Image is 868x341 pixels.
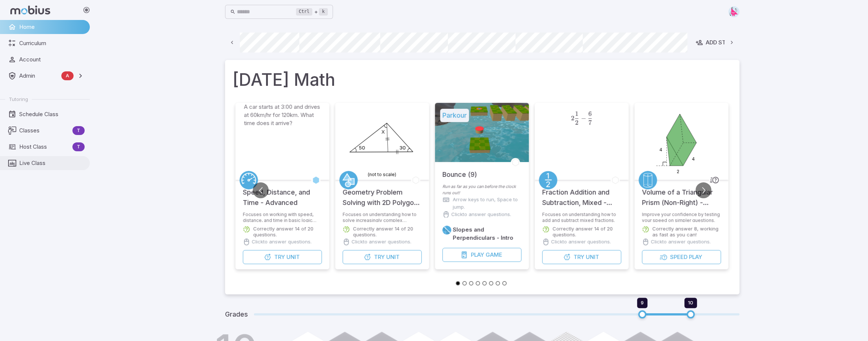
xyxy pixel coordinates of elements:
[502,281,507,286] button: Go to slide 8
[19,55,85,64] span: Account
[252,238,312,246] p: Click to answer questions.
[728,6,739,17] img: right-triangle.svg
[353,226,422,237] p: Correctly answer 14 of 20 questions.
[72,127,85,134] span: T
[296,8,313,16] kbd: Ctrl
[552,226,621,237] p: Correctly answer 14 of 20 questions.
[581,114,586,122] span: −
[575,119,578,126] span: 2
[695,182,711,198] button: Go to next slide
[440,109,469,122] h5: Parkour
[442,226,451,234] a: Slope/Linear Equations
[19,39,85,47] span: Curriculum
[19,159,85,167] span: Live Class
[573,253,584,261] span: Try
[692,156,695,162] text: 4
[489,281,493,286] button: Go to slide 6
[688,300,693,305] span: 10
[374,253,384,261] span: Try
[19,143,69,151] span: Host Class
[343,212,422,222] p: Focuses on understanding how to solve increasingly complex geoemetry problems.
[688,253,702,261] span: Play
[359,145,365,151] text: 50
[652,226,721,237] p: Correctly answer 8, working as fast as you can!
[243,180,322,208] h5: Speed, Distance, and Time - Advanced
[469,281,473,286] button: Go to slide 3
[642,250,721,264] button: SpeedPlay
[72,143,85,151] span: T
[482,281,487,286] button: Go to slide 5
[239,171,258,189] a: Speed/Distance/Time
[9,96,28,102] span: Tutoring
[551,238,611,246] p: Click to answer questions.
[476,281,480,286] button: Go to slide 4
[496,281,500,286] button: Go to slide 7
[456,281,460,286] button: Go to slide 1
[343,250,422,264] button: TryUnit
[639,171,657,189] a: Geometry 3D
[542,250,621,264] button: TryUnit
[453,226,521,242] h6: Slopes and Perpendiculars - Intro
[571,114,574,122] span: 2
[343,180,422,208] h5: Geometry Problem Solving with 2D Polygons - Intro
[19,110,85,118] span: Schedule Class
[442,162,477,180] h5: Bounce (9)
[453,196,521,211] p: Arrow keys to run, Space to jump.
[274,253,285,261] span: Try
[244,103,321,127] p: A car starts at 3:00 and drives at 60km/hr for 120km. What time does it arrive?
[296,7,328,16] div: +
[19,126,69,135] span: Classes
[542,212,621,222] p: Focuses on understanding how to add and subtract mixed fractions.
[695,38,745,47] div: Add Student
[588,110,591,118] span: 6
[386,253,399,261] span: Unit
[19,72,58,80] span: Admin
[19,23,85,31] span: Home
[585,253,599,261] span: Unit
[243,250,322,264] button: TryUnit
[588,119,591,126] span: 7
[351,238,411,246] p: Click to answer questions.
[253,182,269,198] button: Go to previous slide
[368,172,396,177] text: (not to scale)
[676,169,679,174] text: 2
[651,238,711,246] p: Click to answer questions.
[659,147,662,152] text: 4
[61,72,74,80] span: A
[442,248,521,262] button: PlayGame
[462,281,467,286] button: Go to slide 2
[225,309,248,320] h5: Grades
[243,212,322,222] p: Focuses on working with speed, distance, and time in basic logic puzzles.
[339,171,358,189] a: Geometry 2D
[670,253,687,261] span: Speed
[253,226,322,237] p: Correctly answer 14 of 20 questions.
[642,180,721,208] h5: Volume of a Triangular Prism (Non-Right) - Calculate
[399,145,406,151] text: 30
[641,300,644,305] span: 9
[451,211,511,218] p: Click to answer questions.
[542,180,621,208] h5: Fraction Addition and Subtraction, Mixed - Advanced
[575,110,578,118] span: 1
[232,67,732,92] h1: [DATE] Math
[381,129,384,135] text: X
[539,171,557,189] a: Fractions/Decimals
[485,251,502,259] span: Game
[642,212,721,222] p: Improve your confidence by testing your speed on simpler questions.
[442,183,521,196] p: Run as far as you can before the clock runs out!
[286,253,299,261] span: Unit
[319,8,327,16] kbd: k
[470,251,484,259] span: Play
